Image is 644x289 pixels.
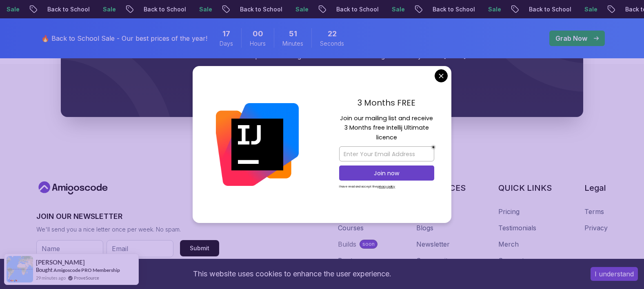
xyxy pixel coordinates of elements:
[522,5,577,13] p: Back to School
[385,5,411,13] p: Sale
[426,5,481,13] p: Back to School
[498,256,524,265] a: Support
[253,28,263,40] span: 0 Hours
[498,182,552,194] h3: QUICK LINKS
[481,5,507,13] p: Sale
[36,211,219,222] h3: JOIN OUR NEWSLETTER
[282,40,303,48] span: Minutes
[338,223,364,233] a: Courses
[41,33,207,43] p: 🔥 Back to School Sale - Our best prices of the year!
[591,267,638,281] button: Accept cookies
[36,274,66,281] span: 29 minutes ago
[416,256,451,265] a: Community
[233,5,289,13] p: Back to School
[107,240,173,257] input: Email
[416,223,433,233] a: Blogs
[40,5,96,13] p: Back to School
[498,239,519,249] a: Merch
[584,182,608,194] h3: Legal
[53,267,120,273] a: Amigoscode PRO Membership
[416,239,450,249] a: Newsletter
[498,223,536,233] a: Testimonials
[320,40,344,48] span: Seconds
[74,274,99,281] a: ProveSource
[180,240,219,256] button: Submit
[192,5,218,13] p: Sale
[577,5,604,13] p: Sale
[289,5,315,13] p: Sale
[36,259,85,266] span: [PERSON_NAME]
[137,5,192,13] p: Back to School
[190,244,209,252] div: Submit
[222,28,230,40] span: 17 Days
[362,241,375,247] p: soon
[555,33,587,43] p: Grab Now
[338,256,370,265] a: Bootcamp
[338,239,356,249] div: Builds
[329,5,385,13] p: Back to School
[36,267,53,273] span: Bought
[6,265,578,283] div: This website uses cookies to enhance the user experience.
[328,28,337,40] span: 22 Seconds
[36,225,219,234] p: We'll send you a nice letter once per week. No spam.
[584,223,608,233] a: Privacy
[96,5,122,13] p: Sale
[220,40,233,48] span: Days
[498,207,520,216] a: Pricing
[584,207,604,216] a: Terms
[36,240,103,257] input: Name
[289,28,297,40] span: 51 Minutes
[7,256,33,282] img: provesource social proof notification image
[250,40,266,48] span: Hours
